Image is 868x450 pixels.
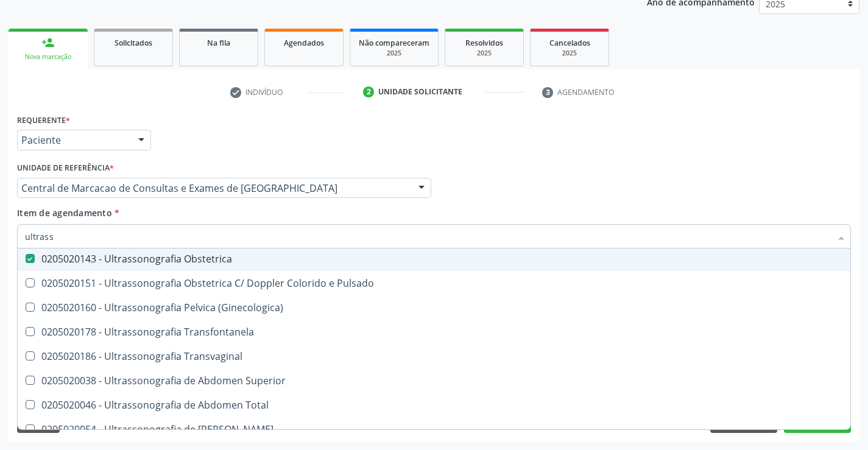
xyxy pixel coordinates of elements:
[25,224,831,248] input: Buscar por procedimentos
[25,424,843,434] div: 0205020054 - Ultrassonografia de [PERSON_NAME]
[363,86,374,97] div: 2
[378,86,462,97] div: Unidade solicitante
[17,207,112,219] span: Item de agendamento
[25,351,843,361] div: 0205020186 - Ultrassonografia Transvaginal
[25,254,843,264] div: 0205020143 - Ultrassonografia Obstetrica
[207,38,230,48] span: Na fila
[25,327,843,337] div: 0205020178 - Ultrassonografia Transfontanela
[17,159,114,178] label: Unidade de referência
[41,36,55,49] div: person_add
[549,38,590,48] span: Cancelados
[25,278,843,288] div: 0205020151 - Ultrassonografia Obstetrica C/ Doppler Colorido e Pulsado
[465,38,503,48] span: Resolvidos
[454,49,515,58] div: 2025
[17,52,79,62] div: Nova marcação
[25,303,843,312] div: 0205020160 - Ultrassonografia Pelvica (Ginecologica)
[21,134,126,146] span: Paciente
[25,376,843,385] div: 0205020038 - Ultrassonografia de Abdomen Superior
[25,400,843,410] div: 0205020046 - Ultrassonografia de Abdomen Total
[17,111,70,130] label: Requerente
[21,182,406,194] span: Central de Marcacao de Consultas e Exames de [GEOGRAPHIC_DATA]
[359,38,429,48] span: Não compareceram
[284,38,324,48] span: Agendados
[115,38,152,48] span: Solicitados
[359,49,429,58] div: 2025
[539,49,600,58] div: 2025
